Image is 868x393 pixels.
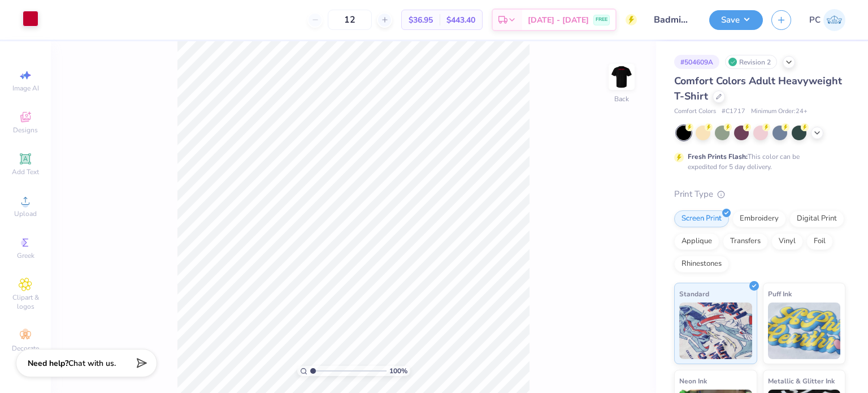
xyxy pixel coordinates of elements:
[679,288,709,300] span: Standard
[409,14,433,26] span: $36.95
[12,167,39,176] span: Add Text
[723,233,768,250] div: Transfers
[674,188,845,201] div: Print Type
[614,94,629,104] div: Back
[806,233,833,250] div: Foil
[28,358,68,369] strong: Need help?
[528,14,589,26] span: [DATE] - [DATE]
[823,9,845,31] img: Priyanka Choudhary
[688,152,827,172] div: This color can be expedited for 5 day delivery.
[674,256,729,273] div: Rhinestones
[17,251,34,260] span: Greek
[328,10,372,30] input: – –
[645,8,701,31] input: Untitled Design
[768,375,835,387] span: Metallic & Glitter Ink
[679,375,707,387] span: Neon Ink
[809,14,821,27] span: PC
[674,74,842,103] span: Comfort Colors Adult Heavyweight T-Shirt
[13,126,38,135] span: Designs
[809,9,845,31] a: PC
[596,16,607,24] span: FREE
[12,344,39,353] span: Decorate
[768,303,841,359] img: Puff Ink
[674,107,716,116] span: Comfort Colors
[6,293,45,311] span: Clipart & logos
[68,358,116,369] span: Chat with us.
[789,210,844,227] div: Digital Print
[674,210,729,227] div: Screen Print
[679,303,752,359] img: Standard
[732,210,786,227] div: Embroidery
[768,288,792,300] span: Puff Ink
[674,55,719,69] div: # 504609A
[446,14,475,26] span: $443.40
[674,233,719,250] div: Applique
[751,107,808,116] span: Minimum Order: 24 +
[12,84,39,93] span: Image AI
[14,209,37,218] span: Upload
[709,10,763,30] button: Save
[389,366,407,376] span: 100 %
[771,233,803,250] div: Vinyl
[722,107,745,116] span: # C1717
[688,152,748,161] strong: Fresh Prints Flash:
[725,55,777,69] div: Revision 2
[610,66,633,88] img: Back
